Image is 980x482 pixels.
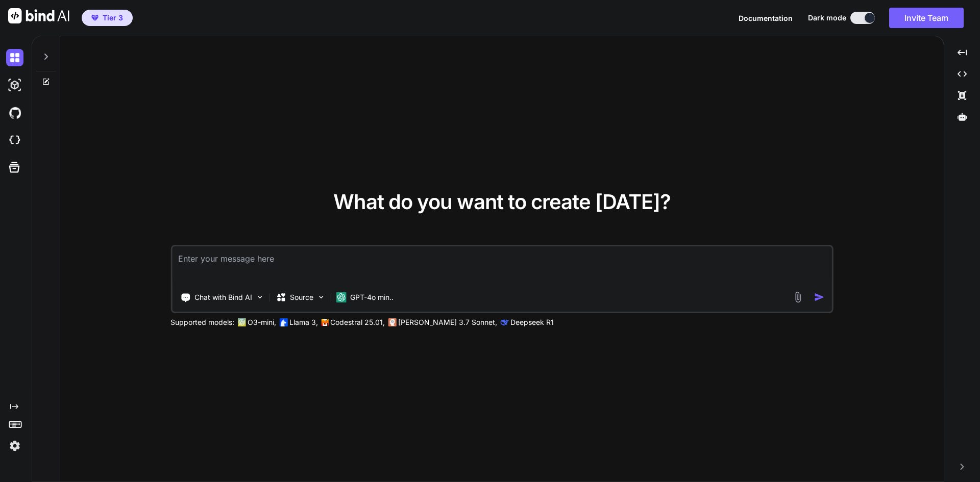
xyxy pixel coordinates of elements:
[739,14,793,22] span: Documentation
[6,104,23,121] img: githubDark
[336,292,346,302] img: GPT-4o mini
[8,8,69,23] img: Bind AI
[792,291,804,303] img: attachment
[500,318,508,326] img: claude
[350,292,394,302] p: GPT-4o min..
[6,49,23,66] img: darkChat
[398,317,497,327] p: [PERSON_NAME] 3.7 Sonnet,
[739,13,793,23] button: Documentation
[333,189,671,214] span: What do you want to create [DATE]?
[103,13,123,23] span: Tier 3
[6,132,23,149] img: cloudideIcon
[82,10,133,26] button: premiumTier 3
[237,318,246,326] img: GPT-4
[170,317,234,327] p: Supported models:
[316,293,325,301] img: Pick Models
[6,77,23,94] img: darkAi-studio
[248,317,276,327] p: O3-mini,
[321,319,328,326] img: Mistral-AI
[814,292,825,302] img: icon
[808,13,846,23] span: Dark mode
[6,437,23,454] img: settings
[194,292,252,302] p: Chat with Bind AI
[91,15,99,21] img: premium
[388,318,396,326] img: claude
[289,317,318,327] p: Llama 3,
[330,317,385,327] p: Codestral 25.01,
[255,293,264,301] img: Pick Tools
[290,292,313,302] p: Source
[279,318,287,326] img: Llama2
[510,317,554,327] p: Deepseek R1
[889,8,964,28] button: Invite Team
